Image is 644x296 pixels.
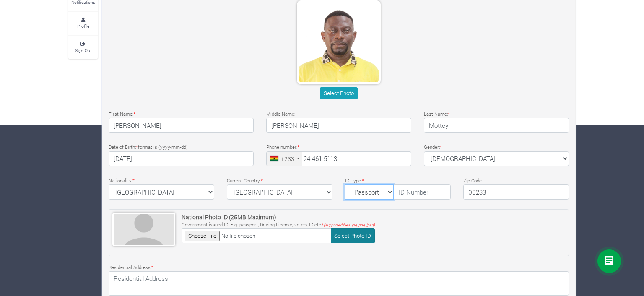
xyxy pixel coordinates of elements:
label: Nationality: [109,177,135,184]
label: Middle Name: [266,111,295,118]
p: Government issued ID. E.g. passport, Driving License, voters ID etc [182,221,375,228]
input: First Name [109,118,254,133]
button: Select Photo [320,87,357,99]
a: Sign Out [68,36,98,59]
a: Profile [68,12,98,35]
input: Phone Number [266,151,411,166]
input: ID Number [394,184,451,200]
button: Select Photo ID [331,228,375,243]
i: * (supported files .jpg, png, jpeg) [321,223,375,227]
small: Sign Out [75,47,91,53]
div: +233 [281,154,294,163]
label: Date of Birth: format is (yyyy-mm-dd) [109,144,188,151]
input: Type Date of Birth (YYYY-MM-DD) [109,151,254,166]
input: Last Name [424,118,569,133]
input: Zip Code [463,184,569,200]
input: Middle Name [266,118,411,133]
label: First Name: [109,111,135,118]
label: Residential Address: [109,264,153,271]
label: Phone number: [266,144,299,151]
label: Zip Code: [463,177,483,184]
small: Profile [77,23,89,29]
label: Current Country: [227,177,263,184]
div: Ghana (Gaana): +233 [267,152,302,166]
label: Gender: [424,144,442,151]
label: ID Type: [345,177,364,184]
strong: National Photo ID (25MB Maximum) [182,213,276,221]
label: Last Name: [424,111,450,118]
